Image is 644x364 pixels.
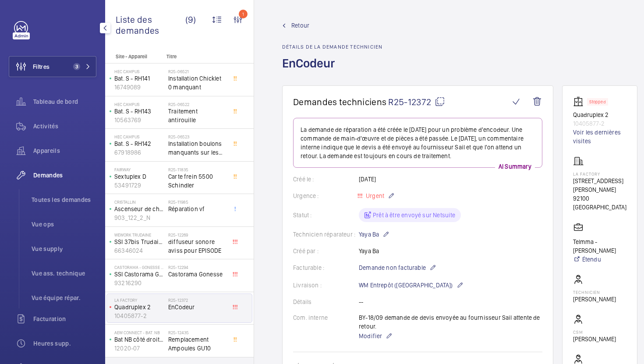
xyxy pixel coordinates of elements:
span: Vue ops [32,220,96,229]
p: HEC CAMPUS [114,102,165,107]
span: Modifier [359,332,382,340]
p: 92100 [GEOGRAPHIC_DATA] [573,194,626,212]
p: 53491729 [114,181,165,190]
p: 16749089 [114,83,165,92]
p: Site - Appareil [105,53,163,60]
p: Technicien [573,290,616,295]
p: 10405877-2 [573,119,626,128]
p: 67918986 [114,148,165,157]
p: AI Summary [495,162,535,171]
span: Réparation vf [168,205,226,213]
span: Demandes techniciens [293,96,386,107]
p: 93216290 [114,279,165,287]
span: Demande non facturable [359,263,426,272]
p: Yaya Ba [359,229,389,240]
span: Castorama Gonesse [168,270,226,279]
span: 3 [73,63,80,70]
h2: R25-12372 [168,297,226,303]
span: Urgent [364,192,384,199]
span: Remplacement Ampoules GU10 [168,335,226,353]
p: Ascenseur de charge [114,205,165,213]
p: 66346024 [114,246,165,255]
p: La demande de réparation a été créée le [DATE] pour un problème d'encodeur. Une commande de main-... [301,125,535,160]
p: AEW Connect - Bat. NB [114,330,165,335]
p: Cristallin [114,199,165,205]
p: 10563769 [114,116,165,124]
h2: R25-11835 [168,167,226,172]
img: elevator.svg [573,96,587,107]
span: Installation Chicklet 0 manquant [168,74,226,92]
a: Voir les dernières visites [573,128,626,145]
span: Vue ass. technique [32,269,96,278]
span: Heures supp. [33,339,96,348]
h2: R25-12269 [168,232,226,237]
h2: Détails de la demande technicien [282,44,382,50]
span: Facturation [33,315,96,323]
h2: R25-06522 [168,102,226,107]
p: Quadruplex 2 [114,303,165,311]
p: Stopped [589,100,606,103]
p: 12020-07 [114,344,165,353]
h2: R25-06521 [168,69,226,74]
h2: R25-11985 [168,199,226,205]
p: SSI 37bis Trudaine [114,237,165,246]
p: 10405877-2 [114,311,165,320]
p: 903_122_2_N [114,213,165,222]
span: Demandes [33,171,96,180]
h2: R25-12435 [168,330,226,335]
p: La Factory [114,297,165,303]
p: WeWork Trudaine [114,232,165,237]
p: Bat. S - RH142 [114,139,165,148]
span: Installation boulons manquants sur les guides. [168,139,226,157]
p: [PERSON_NAME] [573,295,616,304]
p: Bat NB côté droit Triplex droit [114,335,165,344]
span: Traitement antirouille [168,107,226,124]
p: Bat. S - RH143 [114,107,165,116]
p: CSM [573,329,616,335]
p: WM Entrepôt ([GEOGRAPHIC_DATA]) [359,280,464,290]
span: Retour [291,21,309,30]
a: Étendu [573,255,626,264]
p: FAIRWAY [114,167,165,172]
p: La Factory [573,171,626,177]
p: Telmma - [PERSON_NAME] [573,237,626,255]
span: Carte frein 5500 Schindler [168,172,226,190]
p: SSI Castorama Gonesse [114,270,165,279]
p: HEC CAMPUS [114,134,165,139]
p: Bat. S - RH141 [114,74,165,83]
span: Toutes les demandes [32,195,96,204]
span: Tableau de bord [33,97,96,106]
p: HEC CAMPUS [114,69,165,74]
span: Vue équipe répar. [32,293,96,302]
p: Titre [166,53,224,60]
p: [STREET_ADDRESS][PERSON_NAME] [573,177,626,194]
span: diffuseur sonore aviss pour EPISODE [168,237,226,255]
h1: EnCodeur [282,55,382,85]
button: Filtres3 [9,56,96,77]
p: Sextuplex D [114,172,165,181]
h2: R25-06523 [168,134,226,139]
span: Activités [33,122,96,131]
span: Vue supply [32,244,96,253]
p: Quadruplex 2 [573,110,626,119]
span: EnCodeur [168,303,226,311]
p: Castorama - GONESSE - 1420 [114,265,165,270]
span: Liste des demandes [116,14,185,36]
span: Appareils [33,146,96,155]
p: [PERSON_NAME] [573,335,616,343]
span: Filtres [33,62,50,71]
span: R25-12372 [388,96,445,107]
h2: R25-12294 [168,265,226,270]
